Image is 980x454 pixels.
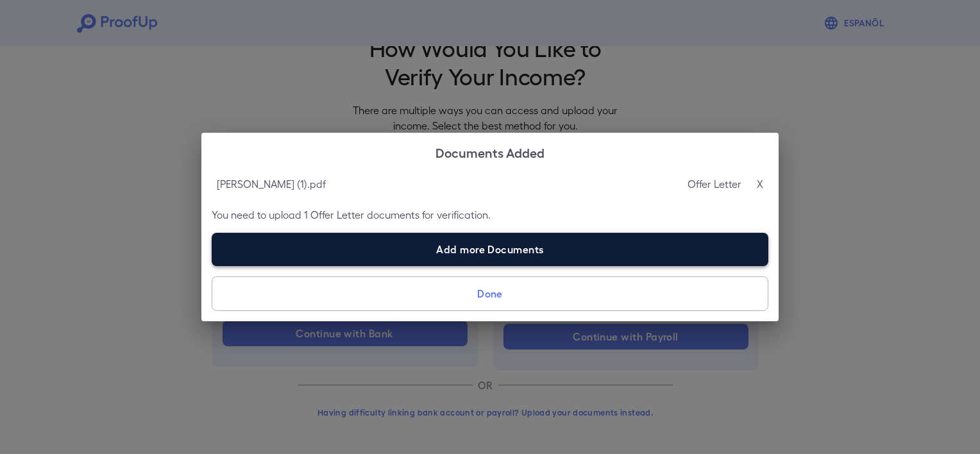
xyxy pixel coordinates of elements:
[757,176,763,192] p: X
[217,176,326,192] p: [PERSON_NAME] (1).pdf
[688,176,741,192] p: Offer Letter
[212,276,768,311] button: Done
[201,133,779,171] h2: Documents Added
[212,233,768,266] label: Add more Documents
[212,207,768,223] p: You need to upload 1 Offer Letter documents for verification.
